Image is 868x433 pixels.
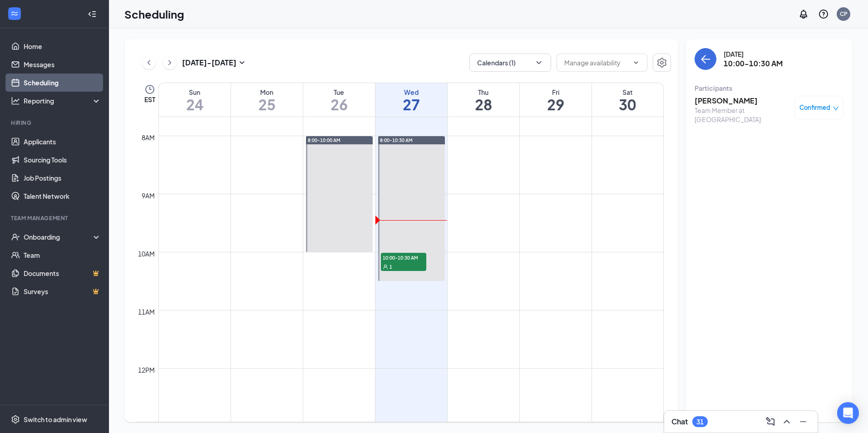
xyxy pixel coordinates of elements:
div: Tue [303,88,375,97]
div: Wed [375,88,447,97]
div: Mon [231,88,303,97]
svg: Settings [656,57,667,68]
a: August 29, 2025 [520,83,592,117]
div: Reporting [24,96,102,105]
h1: 24 [159,97,231,112]
div: 8am [140,133,157,143]
h3: Chat [671,417,688,427]
svg: Minimize [798,416,809,427]
button: Calendars (1)ChevronDown [469,54,551,72]
svg: ArrowLeft [700,54,711,64]
button: Settings [653,54,671,72]
svg: Clock [144,84,155,95]
a: August 24, 2025 [159,83,231,117]
a: August 28, 2025 [448,83,519,117]
h3: 10:00-10:30 AM [724,59,783,69]
a: August 27, 2025 [375,83,447,117]
a: Home [24,37,101,55]
button: Minimize [796,414,810,429]
svg: ChevronDown [534,58,543,67]
a: Talent Network [24,187,101,205]
svg: User [383,264,388,270]
a: SurveysCrown [24,282,101,300]
div: Onboarding [24,232,94,241]
svg: ChevronUp [781,416,792,427]
input: Manage availability [564,58,629,68]
a: Messages [24,55,101,74]
div: [DATE] [724,49,783,59]
svg: ChevronDown [632,59,640,66]
a: August 26, 2025 [303,83,375,117]
svg: Settings [11,415,20,424]
div: Team Member at [GEOGRAPHIC_DATA] [695,106,790,124]
span: Confirmed [799,103,830,112]
div: Open Intercom Messenger [837,402,859,424]
div: Fri [520,88,592,97]
div: 10am [136,249,157,259]
svg: WorkstreamLogo [10,9,19,18]
h1: 29 [520,97,592,112]
div: CP [840,10,848,18]
a: Scheduling [24,74,101,92]
h1: Scheduling [124,6,184,22]
h3: [DATE] - [DATE] [182,58,237,68]
div: Thu [448,88,519,97]
div: 9am [140,191,157,201]
h1: 25 [231,97,303,112]
span: down [833,105,839,112]
span: EST [144,95,155,104]
a: August 30, 2025 [592,83,664,117]
div: 31 [696,418,704,426]
svg: QuestionInfo [818,9,829,20]
a: Sourcing Tools [24,151,101,169]
h1: 26 [303,97,375,112]
svg: ChevronLeft [144,57,153,68]
div: Team Management [11,214,99,222]
svg: Notifications [798,9,809,20]
span: 8:00-10:00 AM [308,137,340,143]
a: Applicants [24,133,101,151]
svg: UserCheck [11,232,20,241]
svg: ChevronRight [165,57,174,68]
button: ComposeMessage [763,414,778,429]
button: back-button [695,48,716,70]
svg: ComposeMessage [765,416,776,427]
svg: Collapse [88,10,97,19]
a: DocumentsCrown [24,264,101,282]
a: Team [24,246,101,264]
a: August 25, 2025 [231,83,303,117]
a: Job Postings [24,169,101,187]
button: ChevronLeft [142,56,156,69]
h1: 30 [592,97,664,112]
h1: 27 [375,97,447,112]
h3: [PERSON_NAME] [695,96,790,106]
div: Switch to admin view [24,415,87,424]
span: 1 [390,264,392,270]
svg: SmallChevronDown [237,57,247,68]
div: Participants [695,84,843,93]
div: 12pm [136,365,157,375]
div: Hiring [11,119,99,127]
button: ChevronRight [163,56,177,69]
div: Sat [592,88,664,97]
span: 10:00-10:30 AM [381,253,426,262]
button: ChevronUp [779,414,794,429]
div: Sun [159,88,231,97]
span: 8:00-10:30 AM [380,137,413,143]
h1: 28 [448,97,519,112]
svg: Analysis [11,96,20,105]
div: 11am [136,307,157,317]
